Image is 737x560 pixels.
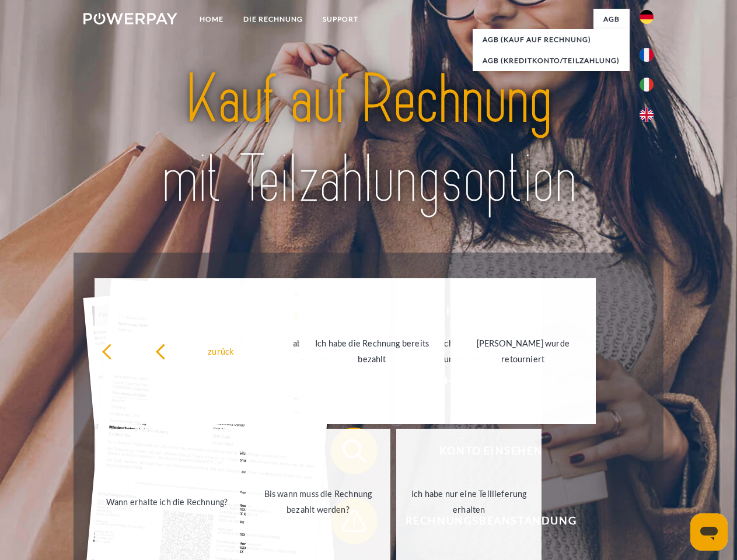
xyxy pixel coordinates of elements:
div: [PERSON_NAME] wurde retourniert [457,335,589,367]
img: logo-powerpay-white.svg [83,13,177,24]
a: SUPPORT [313,9,368,30]
a: agb [593,9,630,30]
a: AGB (Kauf auf Rechnung) [473,29,630,50]
div: Ich habe nur eine Teillieferung erhalten [403,486,535,517]
div: zurück [102,343,233,359]
iframe: Schaltfläche zum Öffnen des Messaging-Fensters [690,513,728,551]
img: en [640,108,654,122]
div: Wann erhalte ich die Rechnung? [102,494,233,509]
div: Ich habe die Rechnung bereits bezahlt [306,335,438,367]
img: it [640,78,654,92]
div: Bis wann muss die Rechnung bezahlt werden? [253,486,384,517]
a: Home [190,9,233,30]
div: zurück [155,343,287,359]
img: title-powerpay_de.svg [111,56,626,223]
a: DIE RECHNUNG [233,9,313,30]
img: de [640,10,654,24]
img: fr [640,48,654,62]
a: AGB (Kreditkonto/Teilzahlung) [473,50,630,71]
